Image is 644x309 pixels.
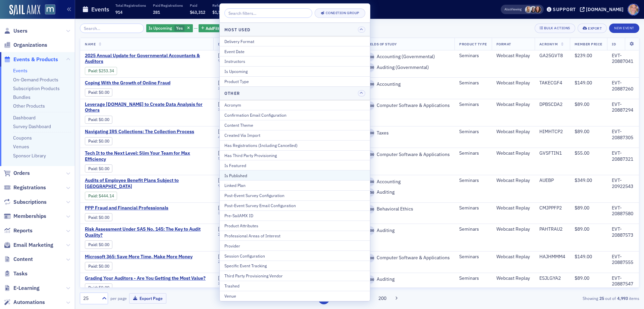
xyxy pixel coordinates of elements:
button: [DOMAIN_NAME] [580,7,626,12]
div: Session Configuration [224,253,365,259]
div: Webcast Replay [496,178,530,184]
button: Bulk Actions [535,24,575,33]
a: Paid [88,264,97,269]
a: Content [4,256,33,263]
time: 2:00 PM [218,259,231,264]
div: – [218,211,246,215]
div: Seminars [459,80,487,86]
span: $149.00 [575,254,592,260]
a: On-Demand Products [13,77,58,83]
div: Bulk Actions [544,26,570,30]
div: – [218,86,246,90]
span: $0.00 [99,166,109,171]
span: Tech It to the Next Level: Slim Your Team for Max Efficiency [85,150,209,162]
a: E-Learning [4,284,40,292]
input: Search… [80,24,144,33]
div: – [218,59,246,63]
button: Is Published [220,170,370,180]
a: SailAMX [9,5,40,15]
a: View Homepage [40,4,55,16]
div: Has Registrations (Including Cancelled) [224,142,365,148]
div: Seminars [459,178,487,184]
time: 9:00 AM [218,58,231,63]
span: : [88,68,99,73]
p: Net [235,3,251,8]
div: Has Third Party Provisioning [224,152,365,158]
span: $89.00 [575,226,589,232]
button: Pre-SailAMX ID [220,210,370,221]
span: : [88,117,99,122]
a: Leverage [DOMAIN_NAME] to Create Data Analysis for Others [85,102,209,113]
a: Navigating IRS Collections: The Collection Process [85,129,198,135]
a: Paid [88,285,97,290]
div: Support [553,6,576,12]
span: $1,574 [212,9,225,15]
div: Webcast Replay [496,150,530,156]
span: [DATE] [218,128,232,134]
h1: Events [91,5,109,13]
span: Yes [176,25,183,31]
a: Events & Products [4,56,58,63]
div: – [218,260,246,264]
span: $253.34 [99,68,114,73]
span: Memberships [13,213,46,220]
a: Risk Assessment Under SAS No. 145: The Key to Audit Quality? [85,226,209,238]
a: Events [13,68,28,74]
div: Webcast Replay [496,254,530,260]
span: 914 [115,9,122,15]
div: Seminars [459,150,487,156]
div: HIMHTCP2 [539,129,565,135]
button: Specific Event Tracking [220,261,370,271]
span: [DATE] [218,205,232,211]
span: Emily Trott [525,6,532,13]
a: PPP Fraud and Financial Professionals [85,205,198,211]
div: Delivery Format [224,38,365,44]
div: EVT-20887294 [612,102,634,113]
div: TAKECGF4 [539,80,565,86]
span: 4.00 [366,254,375,262]
time: 3:00 PM [218,210,231,215]
span: [DATE] [218,226,232,232]
div: Event Date [224,48,365,54]
div: Seminars [459,226,487,232]
button: Product Attributes [220,221,370,231]
div: Paid: 1 - $44414 [85,192,117,200]
button: AddFilter [199,24,226,33]
a: Paid [88,242,97,247]
a: Reports [4,227,33,234]
span: Viewing [504,7,522,12]
div: CMJPPFP2 [539,205,565,211]
span: $89.00 [575,128,589,134]
button: Confirmation Email Configuration [220,110,370,120]
span: [DATE] [218,80,232,86]
a: Paid [88,90,97,95]
span: $444.14 [99,193,114,198]
div: Pre-SailAMX ID [224,213,365,219]
a: Grading Your Auditors - Are You Getting the Most Value? [85,275,206,281]
span: $149.00 [575,80,592,86]
button: Export [578,24,607,33]
span: $0.00 [99,264,109,269]
a: Email Marketing [4,241,53,249]
button: Session Configuration [220,250,370,261]
div: Export [588,27,602,30]
button: Instructors [220,56,370,66]
span: Auditing [374,228,394,234]
time: 2:00 PM [218,281,231,285]
span: [DATE] [218,254,232,260]
div: EVT-20887555 [612,254,634,266]
span: $63,312 [190,9,205,15]
button: Linked Plan [220,180,370,190]
span: Computer Software & Applications [374,255,450,261]
button: Condition Group [315,8,365,18]
div: Webcast Replay [496,53,530,59]
span: Computer Software & Applications [374,152,450,158]
button: Is Featured [220,160,370,170]
span: 1.00 [366,178,375,186]
span: Subscriptions [13,198,47,206]
div: Paid: 0 - $0 [85,116,112,124]
button: Trashed [220,281,370,291]
button: Export Page [129,293,166,304]
div: Paid: 0 - $0 [85,262,112,270]
span: Kelly Brown [530,6,537,13]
